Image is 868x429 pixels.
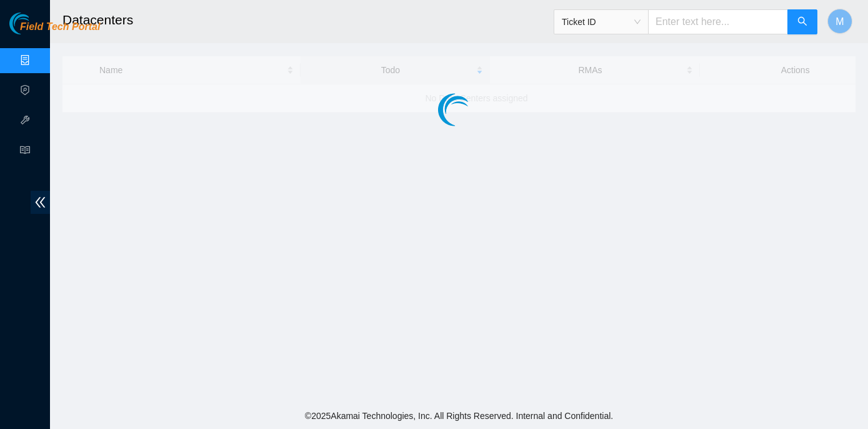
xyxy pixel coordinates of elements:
[648,9,788,34] input: Enter text here...
[787,9,817,34] button: search
[797,16,807,28] span: search
[9,23,100,39] a: Akamai TechnologiesField Tech Portal
[836,14,844,29] span: M
[20,139,30,164] span: read
[827,9,852,34] button: M
[9,13,63,34] img: Akamai Technologies
[50,403,868,429] footer: © 2025 Akamai Technologies, Inc. All Rights Reserved. Internal and Confidential.
[20,21,100,33] span: Field Tech Portal
[562,13,641,31] span: Ticket ID
[31,191,50,214] span: double-left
